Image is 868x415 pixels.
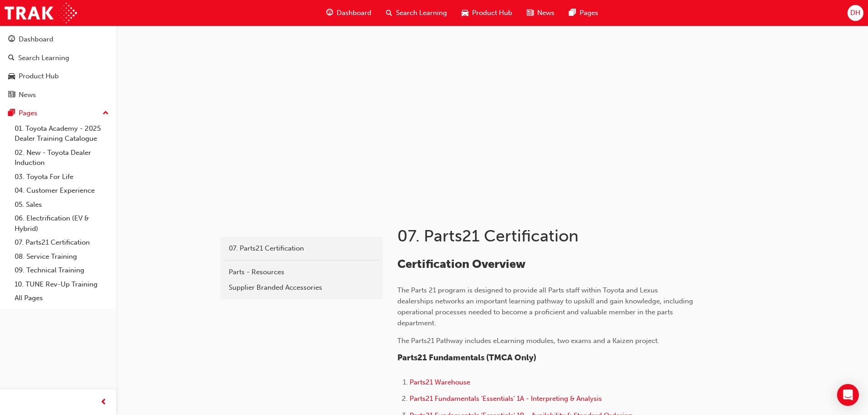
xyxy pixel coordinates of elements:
[519,4,562,22] a: news-iconNews
[837,384,859,406] div: Open Intercom Messenger
[397,286,695,327] span: The Parts 21 program is designed to provide all Parts staff within Toyota and Lexus dealerships n...
[397,337,659,345] span: The Parts21 Pathway includes eLearning modules, two exams and a Kaizen project.
[397,226,696,246] h1: 07. Parts21 Certification
[18,53,69,63] div: Search Learning
[11,236,113,250] a: 07. Parts21 Certification
[4,68,113,85] a: Product Hub
[11,184,113,198] a: 04. Customer Experience
[850,8,860,18] span: DH
[103,108,109,119] span: up-icon
[5,3,77,23] img: Trak
[11,198,113,212] a: 05. Sales
[397,353,536,363] span: Parts21 Fundamentals (TMCA Only)
[4,50,113,67] a: Search Learning
[527,7,534,19] span: news-icon
[454,4,519,22] a: car-iconProduct Hub
[19,71,59,82] div: Product Hub
[11,263,113,277] a: 09. Technical Training
[19,90,36,100] div: News
[410,395,602,403] a: Parts21 Fundamentals 'Essentials' 1A - Interpreting & Analysis
[8,109,15,118] span: pages-icon
[462,7,468,19] span: car-icon
[4,105,113,122] button: Pages
[562,4,606,22] a: pages-iconPages
[397,257,525,271] span: Certification Overview
[19,34,53,45] div: Dashboard
[229,243,375,254] div: 07. Parts21 Certification
[8,91,15,99] span: news-icon
[319,4,379,22] a: guage-iconDashboard
[19,108,37,118] div: Pages
[11,122,113,146] a: 01. Toyota Academy - 2025 Dealer Training Catalogue
[847,5,863,21] button: DH
[11,277,113,292] a: 10. TUNE Rev-Up Training
[410,378,470,386] a: Parts21 Warehouse
[8,36,15,44] span: guage-icon
[224,264,379,280] a: Parts - Resources
[11,250,113,264] a: 08. Service Training
[100,397,107,408] span: prev-icon
[11,170,113,184] a: 03. Toyota For Life
[569,7,576,19] span: pages-icon
[386,7,392,19] span: search-icon
[229,282,375,293] div: Supplier Branded Accessories
[8,72,15,81] span: car-icon
[537,8,555,18] span: News
[11,291,113,305] a: All Pages
[337,8,371,18] span: Dashboard
[580,8,598,18] span: Pages
[4,87,113,103] a: News
[472,8,512,18] span: Product Hub
[229,267,375,277] div: Parts - Resources
[8,54,15,62] span: search-icon
[326,7,333,19] span: guage-icon
[4,31,113,48] a: Dashboard
[11,211,113,236] a: 06. Electrification (EV & Hybrid)
[224,241,379,256] a: 07. Parts21 Certification
[379,4,454,22] a: search-iconSearch Learning
[4,29,113,105] button: DashboardSearch LearningProduct HubNews
[11,146,113,170] a: 02. New - Toyota Dealer Induction
[224,280,379,296] a: Supplier Branded Accessories
[396,8,447,18] span: Search Learning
